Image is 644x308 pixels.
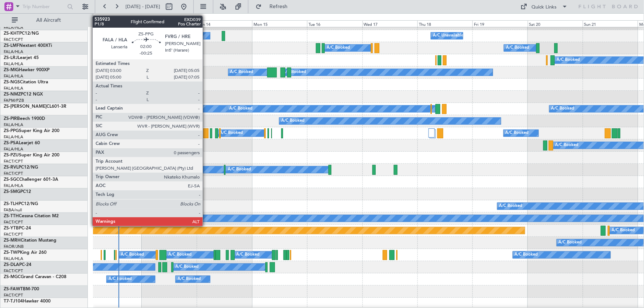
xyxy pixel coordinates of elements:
[252,1,296,13] button: Refresh
[4,61,23,67] a: FALA/HLA
[4,86,23,91] a: FALA/HLA
[4,56,39,60] a: ZS-LRJLearjet 45
[4,31,19,36] span: ZS-KHT
[517,1,572,13] button: Quick Links
[4,275,21,279] span: ZS-MGC
[4,219,23,225] a: FACT/CPT
[327,42,350,53] div: A/C Booked
[555,140,578,151] div: A/C Booked
[263,4,294,9] span: Refresh
[4,141,19,145] span: ZS-PSA
[4,68,19,72] span: ZS-MIG
[433,30,464,41] div: A/C Unavailable
[4,226,19,231] span: ZS-YTB
[4,104,66,109] a: ZS-[PERSON_NAME]CL601-3R
[362,20,417,27] div: Wed 17
[168,249,192,260] div: A/C Booked
[4,165,38,170] a: ZS-RVLPC12/NG
[197,20,252,27] div: Sun 14
[4,73,23,79] a: FALA/HLA
[4,250,47,255] a: ZS-TWPKing Air 260
[4,299,51,304] a: T7-TJ104Hawker 4000
[4,202,38,206] a: ZS-TLHPC12/NG
[528,20,583,27] div: Sat 20
[4,44,19,48] span: ZS-LMF
[4,31,39,36] a: ZS-KHTPC12/NG
[4,177,19,182] span: ZS-SGC
[4,268,23,274] a: FACT/CPT
[4,104,47,109] span: ZS-[PERSON_NAME]
[4,183,23,188] a: FALA/HLA
[178,274,201,285] div: A/C Booked
[4,250,20,255] span: ZS-TWP
[4,80,20,84] span: ZS-NGS
[4,146,23,152] a: FALA/HLA
[87,20,142,27] div: Fri 12
[229,103,252,114] div: A/C Booked
[4,190,20,194] span: ZS-SMG
[4,171,23,176] a: FACT/CPT
[4,159,23,164] a: FACT/CPT
[252,20,307,27] div: Mon 15
[4,263,19,267] span: ZS-DLA
[417,20,472,27] div: Thu 18
[612,225,635,236] div: A/C Booked
[4,256,23,262] a: FALA/HLA
[230,67,254,78] div: A/C Booked
[506,42,529,53] div: A/C Booked
[472,20,527,27] div: Fri 19
[4,214,59,218] a: ZS-TTHCessna Citation M2
[4,207,22,213] a: FABA/null
[94,15,107,21] div: [DATE]
[236,249,259,260] div: A/C Booked
[4,92,21,97] span: ZS-NMZ
[4,244,24,249] a: FAOR/JNB
[4,153,19,158] span: ZS-PZU
[4,165,18,170] span: ZS-RVL
[117,30,140,41] div: A/C Booked
[4,238,21,243] span: ZS-MRH
[4,275,66,279] a: ZS-MGCGrand Caravan - C208
[506,128,529,139] div: A/C Booked
[228,164,251,175] div: A/C Booked
[142,20,197,27] div: Sat 13
[121,249,144,260] div: A/C Booked
[515,249,538,260] div: A/C Booked
[4,68,49,72] a: ZS-MIGHawker 900XP
[220,128,243,139] div: A/C Booked
[4,56,18,60] span: ZS-LRJ
[109,274,132,285] div: A/C Booked
[4,37,23,42] a: FACT/CPT
[4,226,31,231] a: ZS-YTBPC-24
[281,115,304,127] div: A/C Booked
[532,4,557,11] div: Quick Links
[8,14,80,26] button: All Aircraft
[4,190,31,194] a: ZS-SMGPC12
[4,232,23,237] a: FACT/CPT
[19,18,78,23] span: All Aircraft
[4,293,23,298] a: FACT/CPT
[559,237,582,248] div: A/C Booked
[4,287,20,291] span: ZS-FAW
[4,299,23,304] span: T7-TJ104
[4,129,19,133] span: ZS-PPG
[4,287,39,291] a: ZS-FAWTBM-700
[4,122,23,128] a: FALA/HLA
[4,98,24,103] a: FAPM/PZB
[4,49,23,55] a: FALA/HLA
[4,214,19,218] span: ZS-TTH
[4,117,17,121] span: ZS-PIR
[4,92,43,97] a: ZS-NMZPC12 NGX
[4,129,59,133] a: ZS-PPGSuper King Air 200
[4,44,52,48] a: ZS-LMFNextant 400XTi
[175,262,199,273] div: A/C Booked
[125,3,160,10] span: [DATE] - [DATE]
[551,103,575,114] div: A/C Booked
[557,55,580,66] div: A/C Booked
[4,80,48,84] a: ZS-NGSCitation Ultra
[499,201,523,212] div: A/C Booked
[4,141,40,145] a: ZS-PSALearjet 60
[4,134,23,140] a: FALA/HLA
[23,1,65,12] input: Trip Number
[4,202,18,206] span: ZS-TLH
